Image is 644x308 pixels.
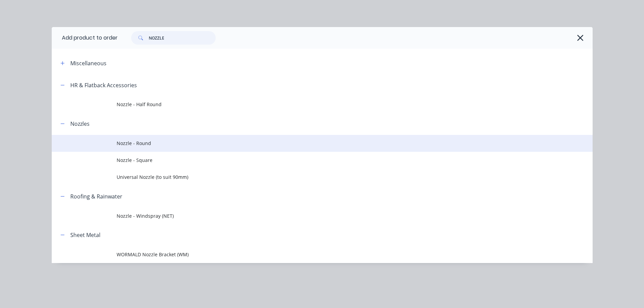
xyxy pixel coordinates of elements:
div: HR & Flatback Accessories [70,81,137,89]
span: Nozzle - Windspray (NET) [117,212,497,219]
span: Nozzle - Half Round [117,101,497,108]
input: Search... [149,31,216,45]
div: Nozzles [70,120,90,128]
span: WORMALD Nozzle Bracket (WM) [117,251,497,258]
div: Sheet Metal [70,231,100,239]
div: Add product to order [52,27,118,49]
div: Roofing & Rainwater [70,192,122,200]
span: Universal Nozzle (to suit 90mm) [117,173,497,181]
span: Nozzle - Square [117,157,497,164]
div: Miscellaneous [70,59,106,67]
span: Nozzle - Round [117,140,497,147]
